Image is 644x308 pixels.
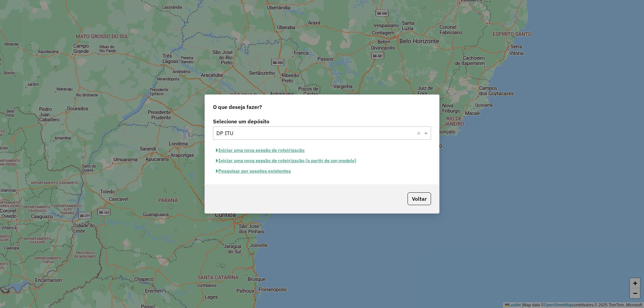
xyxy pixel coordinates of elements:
span: Clear all [417,129,423,137]
button: Iniciar uma nova sessão de roteirização [213,145,308,156]
span: O que deseja fazer? [213,103,262,111]
button: Iniciar uma nova sessão de roteirização (a partir de um modelo) [213,156,359,166]
button: Pesquisar por sessões existentes [213,166,294,176]
button: Voltar [408,192,431,205]
label: Selecione um depósito [213,117,431,125]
